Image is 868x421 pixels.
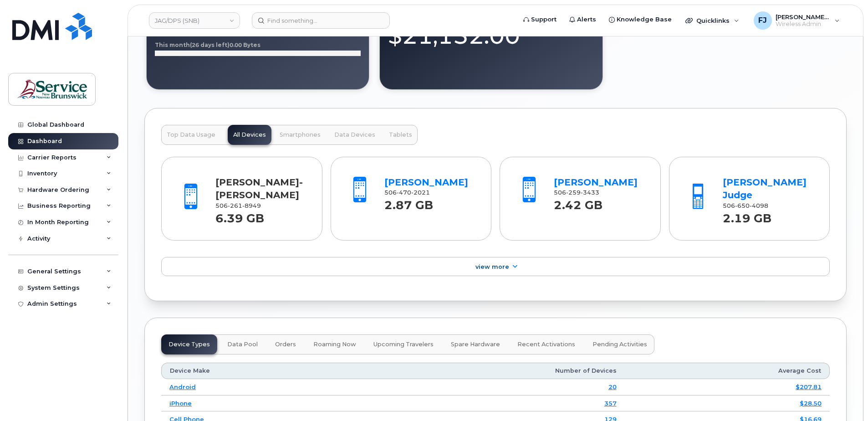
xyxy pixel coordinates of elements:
[161,363,357,379] th: Device Make
[215,177,303,201] a: [PERSON_NAME]- [PERSON_NAME]
[280,131,321,139] span: Smartphones
[397,189,411,196] span: 470
[602,10,678,29] a: Knowledge Base
[554,177,638,188] a: [PERSON_NAME]
[592,341,647,348] span: Pending Activities
[384,193,433,212] strong: 2.87 GB
[451,341,500,348] span: Spare Hardware
[517,341,575,348] span: Recent Activations
[617,15,672,24] span: Knowledge Base
[190,41,230,48] tspan: (26 days left)
[228,202,242,209] span: 261
[149,12,240,29] a: JAG/DPS (SNB)
[313,341,356,348] span: Roaming Now
[169,383,196,390] a: Android
[531,15,557,24] span: Support
[747,11,846,30] div: Fougere, Jonathan (SNB)
[274,125,326,145] button: Smartphones
[625,363,830,379] th: Average Cost
[373,341,434,348] span: Upcoming Travelers
[215,202,261,209] span: 506
[577,15,596,24] span: Alerts
[581,189,599,196] span: 3433
[334,131,375,139] span: Data Devices
[735,202,750,209] span: 650
[604,400,617,407] a: 357
[566,189,581,196] span: 259
[554,193,602,212] strong: 2.42 GB
[750,202,768,209] span: 4098
[161,257,830,276] a: View More
[776,21,830,28] span: Wireless Admin
[758,15,767,26] span: FJ
[169,400,192,407] a: iPhone
[563,10,602,29] a: Alerts
[776,13,830,21] span: [PERSON_NAME] (SNB)
[230,41,260,48] tspan: 0.00 Bytes
[384,189,430,196] span: 506
[723,202,768,209] span: 506
[227,341,258,348] span: Data Pool
[215,206,264,225] strong: 6.39 GB
[357,363,625,379] th: Number of Devices
[475,263,509,270] span: View More
[679,11,745,30] div: Quicklinks
[252,12,390,29] input: Find something...
[723,177,807,201] a: [PERSON_NAME] Judge
[723,206,771,225] strong: 2.19 GB
[389,131,412,139] span: Tablets
[554,189,599,196] span: 506
[161,125,221,145] button: Top Data Usage
[796,383,822,390] a: $207.81
[411,189,430,196] span: 2021
[329,125,381,145] button: Data Devices
[800,400,822,407] a: $28.50
[517,10,563,29] a: Support
[383,125,418,145] button: Tablets
[384,177,468,188] a: [PERSON_NAME]
[155,41,190,48] tspan: This month
[167,131,215,139] span: Top Data Usage
[608,383,617,390] a: 20
[275,341,296,348] span: Orders
[242,202,261,209] span: 8949
[696,17,730,24] span: Quicklinks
